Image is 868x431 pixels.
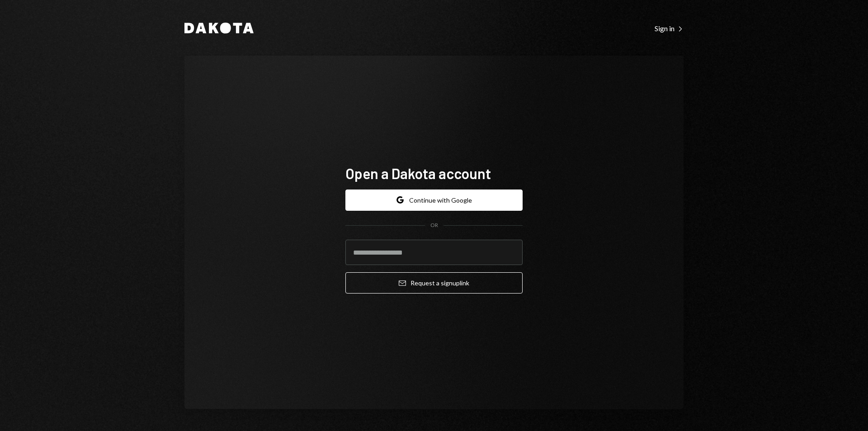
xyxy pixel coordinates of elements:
div: OR [430,222,438,229]
button: Request a signuplink [345,272,523,294]
a: Sign in [655,23,684,33]
div: Sign in [655,24,684,33]
button: Continue with Google [345,189,523,211]
h1: Open a Dakota account [345,164,523,182]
